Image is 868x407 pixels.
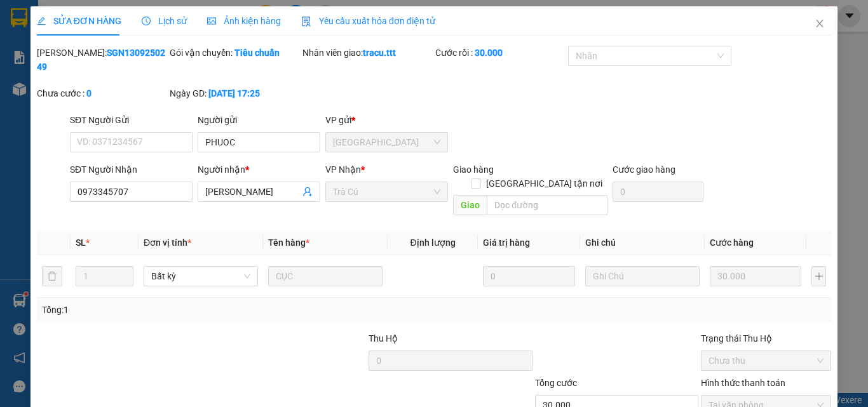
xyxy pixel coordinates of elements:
button: delete [42,266,62,286]
b: 30.000 [475,48,503,58]
b: 0 [86,88,92,98]
img: icon [301,17,311,27]
span: Yêu cầu xuất hóa đơn điện tử [301,16,435,26]
th: Ghi chú [580,230,705,255]
button: Close [802,6,837,42]
label: Cước giao hàng [613,164,675,175]
b: [DATE] 17:25 [208,88,260,98]
span: Lịch sử [142,16,187,26]
input: Dọc đường [487,195,607,215]
span: Giá trị hàng [483,237,530,248]
b: tracu.ttt [363,48,396,58]
div: VP gửi [325,113,448,127]
div: Ngày GD: [170,86,300,100]
span: Trà Cú [333,182,440,201]
input: 0 [483,266,574,286]
span: VP Nhận [325,164,361,175]
span: Cước hàng [710,237,754,248]
div: SĐT Người Nhận [70,163,193,177]
span: SỬA ĐƠN HÀNG [37,16,121,26]
div: Người gửi [198,113,320,127]
div: Tổng: 1 [42,303,336,317]
input: VD: Bàn, Ghế [268,266,383,286]
span: close [815,18,825,29]
div: Trạng thái Thu Hộ [701,331,831,345]
input: Ghi Chú [585,266,700,286]
span: [GEOGRAPHIC_DATA] tận nơi [481,177,607,190]
div: [PERSON_NAME]: [37,46,167,74]
div: Cước rồi : [435,46,566,60]
span: Giao [453,195,487,215]
div: Nhân viên giao: [302,46,433,60]
b: Tiêu chuẩn [234,48,280,58]
span: user-add [302,187,313,197]
span: Ảnh kiện hàng [207,16,281,26]
div: Chưa cước : [37,86,167,100]
span: Bất kỳ [151,267,250,286]
span: Định lượng [410,237,455,248]
span: SL [76,237,86,248]
div: Người nhận [198,163,320,177]
button: plus [811,266,826,286]
span: edit [37,17,46,25]
span: Đơn vị tính [144,237,191,248]
div: SĐT Người Gửi [70,113,193,127]
span: Chưa thu [709,351,824,370]
span: Tên hàng [268,237,309,248]
div: Gói vận chuyển: [170,46,300,60]
span: clock-circle [142,17,151,25]
span: picture [207,17,216,25]
span: Tổng cước [535,378,577,388]
input: Cước giao hàng [613,182,703,202]
span: Thu Hộ [369,333,398,344]
label: Hình thức thanh toán [701,378,785,388]
span: Sài Gòn [333,133,440,152]
input: 0 [710,266,801,286]
span: Giao hàng [453,164,494,175]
